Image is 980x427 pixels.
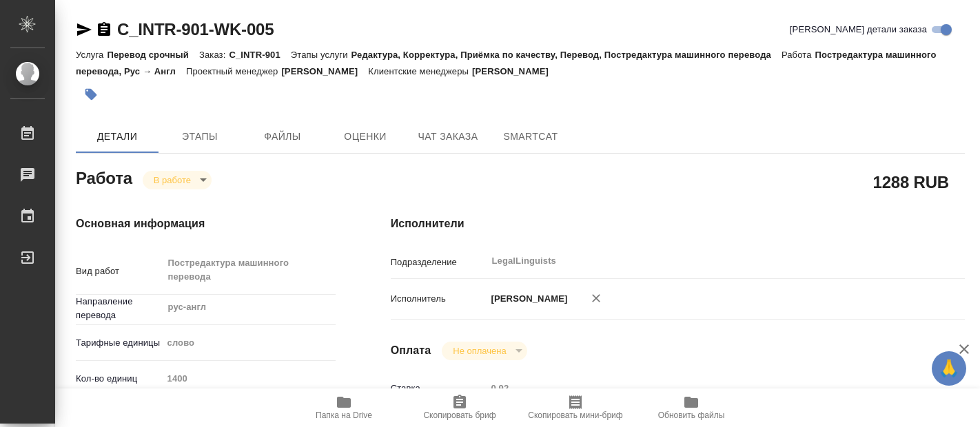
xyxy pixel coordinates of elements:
p: Перевод срочный [107,50,199,60]
button: Добавить тэг [76,79,106,110]
h2: Работа [76,165,132,189]
p: [PERSON_NAME] [487,292,568,306]
p: Этапы услуги [291,50,351,60]
span: [PERSON_NAME] детали заказа [790,23,927,37]
h4: Основная информация [76,216,336,232]
div: В работе [442,342,527,360]
p: Кол-во единиц [76,372,163,386]
button: 🙏 [932,351,966,386]
button: Скопировать бриф [402,388,518,427]
div: В работе [143,171,212,189]
p: [PERSON_NAME] [472,66,559,76]
p: Подразделение [391,256,487,269]
button: Удалить исполнителя [581,283,611,313]
span: Детали [84,128,150,145]
h2: 1288 RUB [873,170,949,194]
button: Скопировать ссылку [96,21,112,38]
input: Пустое поле [163,368,336,388]
p: Тарифные единицы [76,336,163,350]
span: Чат заказа [415,128,481,145]
span: Оценки [332,128,398,145]
p: Вид работ [76,264,163,278]
p: Исполнитель [391,292,487,306]
button: Папка на Drive [286,388,402,427]
span: Папка на Drive [316,410,372,420]
a: C_INTR-901-WK-005 [117,20,274,39]
p: Направление перевода [76,295,163,322]
button: В работе [150,174,195,186]
span: Скопировать мини-бриф [528,410,622,420]
p: Заказ: [199,50,229,60]
button: Скопировать ссылку для ЯМессенджера [76,21,92,38]
h4: Оплата [391,342,431,359]
p: Услуга [76,50,107,60]
h4: Исполнители [391,216,965,232]
p: [PERSON_NAME] [281,66,368,76]
span: Скопировать бриф [423,410,496,420]
p: Работа [782,50,815,60]
p: Редактура, Корректура, Приёмка по качеству, Перевод, Постредактура машинного перевода [351,50,782,60]
p: Ставка [391,382,487,395]
span: SmartCat [498,128,564,145]
span: Файлы [249,128,316,145]
span: Обновить файлы [658,410,725,420]
button: Обновить файлы [633,388,749,427]
p: Клиентские менеджеры [368,66,472,76]
p: Проектный менеджер [186,66,281,76]
p: C_INTR-901 [229,50,290,60]
div: слово [163,331,336,355]
input: Пустое поле [487,378,917,398]
button: Не оплачена [449,345,510,357]
span: 🙏 [937,354,961,383]
span: Этапы [167,128,233,145]
button: Скопировать мини-бриф [518,388,633,427]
